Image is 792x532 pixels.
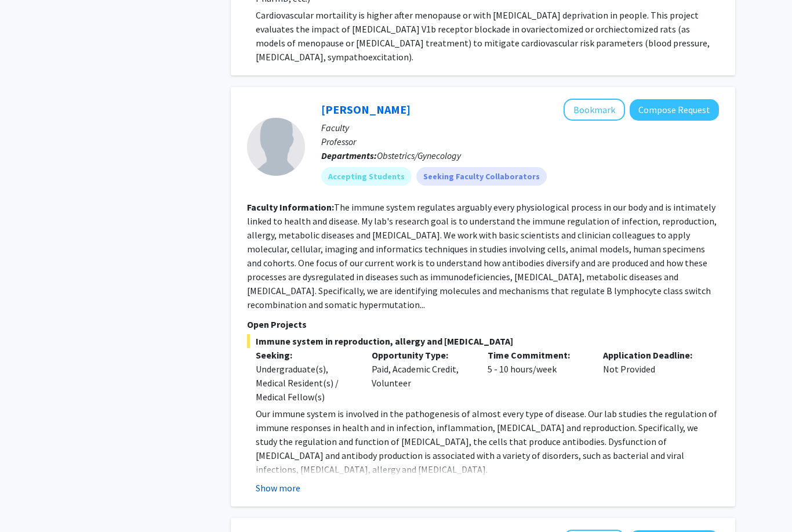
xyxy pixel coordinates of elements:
button: Add Kang Chen to Bookmarks [564,99,625,121]
span: Our immune system is involved in the pathogenesis of almost every type of disease. Our lab studie... [256,408,717,475]
p: Seeking: [256,348,354,362]
div: Not Provided [594,348,710,404]
b: Departments: [321,150,377,161]
p: Open Projects [247,317,719,331]
p: Professor [321,135,719,149]
button: Show more [256,481,300,495]
mat-chip: Accepting Students [321,167,412,186]
b: Faculty Information: [247,201,334,213]
p: Application Deadline: [603,348,702,362]
div: Paid, Academic Credit, Volunteer [363,348,479,404]
span: Obstetrics/Gynecology [377,150,461,161]
div: 5 - 10 hours/week [479,348,595,404]
p: Faculty [321,121,719,135]
a: [PERSON_NAME] [321,102,410,117]
iframe: Chat [9,480,49,523]
span: Immune system in reproduction, allergy and [MEDICAL_DATA] [247,334,719,348]
p: Time Commitment: [488,348,586,362]
div: Undergraduate(s), Medical Resident(s) / Medical Fellow(s) [256,362,354,404]
p: Cardiovascular mortaility is higher after menopause or with [MEDICAL_DATA] deprivation in people.... [256,8,719,64]
mat-chip: Seeking Faculty Collaborators [416,167,547,186]
p: Opportunity Type: [372,348,470,362]
fg-read-more: The immune system regulates arguably every physiological process in our body and is intimately li... [247,201,717,310]
button: Compose Request to Kang Chen [630,99,719,121]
